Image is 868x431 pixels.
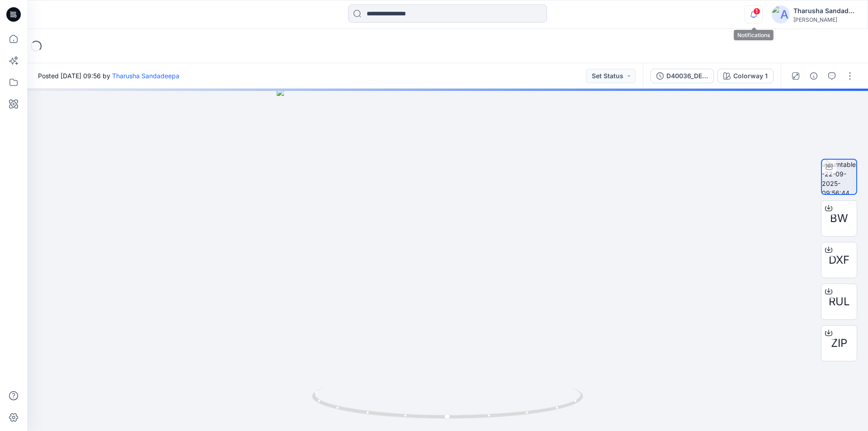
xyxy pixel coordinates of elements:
[651,69,714,83] button: D40036_DEVELOPMENT
[830,210,848,227] span: BW
[772,5,790,24] img: avatar
[831,335,847,351] span: ZIP
[717,69,774,83] button: Colorway 1
[733,71,768,81] div: Colorway 1
[829,294,850,310] span: RUL
[753,8,760,15] span: 1
[829,252,849,268] span: DXF
[822,160,856,194] img: turntable-22-09-2025-09:56:44
[807,69,821,83] button: Details
[38,71,179,81] span: Posted [DATE] 09:56 by
[666,71,708,81] div: D40036_DEVELOPMENT
[112,72,179,80] a: Tharusha Sandadeepa
[793,16,857,23] div: [PERSON_NAME]
[793,5,857,16] div: Tharusha Sandadeepa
